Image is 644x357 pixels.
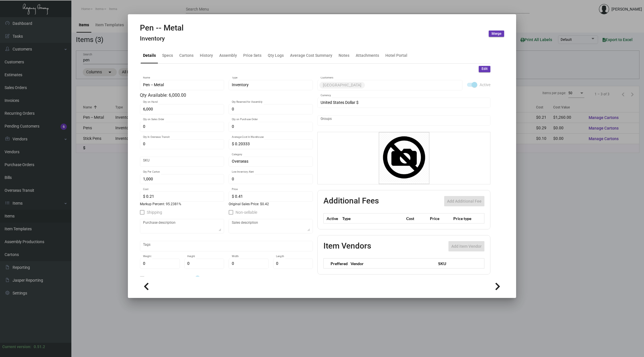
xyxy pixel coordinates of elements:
th: Preffered [324,259,348,269]
div: Average Cost Summary [290,53,332,59]
span: Add Additional Fee [447,199,482,203]
span: Merge [492,31,501,36]
div: Qty Logs [268,53,284,59]
span: Edit [482,66,488,71]
span: Active [480,81,490,88]
div: 0.51.2 [34,344,45,350]
span: Add item Vendor [451,244,482,249]
input: Add new.. [366,83,460,87]
div: Assembly [219,53,237,59]
h2: Pen -- Metal [140,23,184,33]
th: Vendor [348,259,435,269]
input: Add new.. [321,118,488,123]
div: Hotel Portal [385,53,407,59]
div: Details [143,53,156,59]
span: Non-sellable [236,209,257,216]
div: Price Sets [243,53,261,59]
div: Current version: [2,344,31,350]
div: History [200,53,213,59]
th: Cost [405,213,428,223]
h2: Additional Fees [323,196,379,206]
div: Qty Available: 6,000.00 [140,92,313,99]
span: Tax is active [203,275,224,282]
div: Notes [339,53,349,59]
h4: Inventory [140,35,184,42]
th: Price type [452,213,478,223]
mat-chip: [GEOGRAPHIC_DATA] [319,82,365,88]
div: Cartons [179,53,194,59]
th: Price [428,213,452,223]
button: Add Additional Fee [444,196,484,206]
div: Attachments [356,53,379,59]
span: Shipping [147,209,162,216]
button: Edit [479,66,490,72]
button: Add item Vendor [448,241,484,251]
button: Merge [489,31,504,37]
h2: Item Vendors [323,241,371,251]
th: Active [324,213,341,223]
th: SKU [435,259,484,269]
span: Is Service [147,275,163,282]
th: Type [341,213,405,223]
div: Specs [162,53,173,59]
